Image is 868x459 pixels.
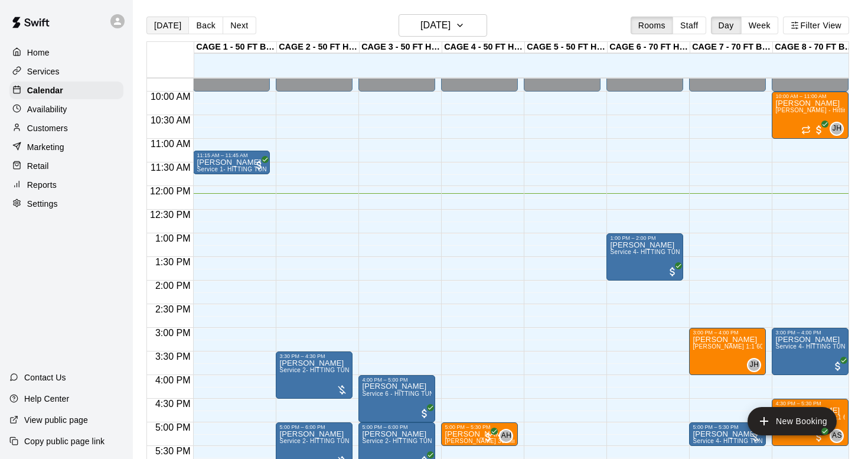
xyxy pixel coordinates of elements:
div: 4:00 PM – 5:00 PM [362,377,432,383]
span: 10:00 AM [148,92,194,102]
span: 12:00 PM [147,186,193,196]
span: Recurring event [801,125,811,135]
div: 3:00 PM – 4:00 PM: John Havird [689,328,766,375]
div: CAGE 8 - 70 FT BB (w/ pitching mound) [773,42,856,53]
span: All customers have paid [813,431,825,443]
span: Anthony Slama [834,429,844,443]
h6: [DATE] [420,17,451,34]
button: add [748,407,837,435]
span: 4:00 PM [152,375,194,385]
a: Settings [9,195,123,213]
span: [PERSON_NAME] 30 min 1:1 baseball hitting / fielding / pitching lessons [445,438,648,444]
a: Marketing [9,138,123,156]
span: All customers have paid [253,159,265,171]
span: [PERSON_NAME] 1:1 60 min. pitching Lesson [693,343,823,350]
div: 5:00 PM – 6:00 PM [362,424,432,430]
p: Help Center [24,393,69,405]
p: Marketing [27,141,64,153]
a: Reports [9,176,123,194]
p: Contact Us [24,372,66,383]
span: All customers have paid [667,266,678,278]
div: 3:00 PM – 4:00 PM: Bryan Staub [772,328,849,375]
div: CAGE 3 - 50 FT HYBRID BB/SB [360,42,442,53]
span: Andrew Haley [504,429,513,443]
button: Back [188,17,223,34]
div: John Havird [747,358,761,372]
div: John Havird [830,122,844,136]
span: John Havird [752,358,761,372]
span: 5:00 PM [152,422,194,432]
button: Staff [673,17,706,34]
span: AS [832,430,842,442]
span: All customers have paid [813,124,825,136]
span: 4:30 PM [152,399,194,409]
p: Reports [27,179,57,191]
p: Services [27,66,60,77]
button: Week [741,17,778,34]
span: JH [833,123,841,135]
div: 1:00 PM – 2:00 PM [610,235,680,241]
div: CAGE 5 - 50 FT HYBRID SB/BB [525,42,608,53]
div: 5:00 PM – 6:00 PM [279,424,349,430]
span: 5:30 PM [152,446,194,456]
div: 3:00 PM – 4:00 PM [693,330,762,336]
span: All customers have paid [832,360,844,372]
div: 5:00 PM – 5:30 PM: Cheyenne Gavin [441,422,518,446]
span: Service 4- HITTING TUNNEL RENTAL - 70ft Baseball [610,249,760,255]
div: CAGE 2 - 50 FT HYBRID BB/SB [277,42,360,53]
button: Filter View [783,17,849,34]
div: Andrew Haley [499,429,513,443]
p: Customers [27,122,68,134]
p: Home [27,47,50,58]
div: 4:00 PM – 5:00 PM: Addley Durazo [358,375,435,422]
span: Service 2- HITTING TUNNEL RENTAL - 50ft Baseball [279,438,429,444]
p: Calendar [27,84,63,96]
span: 2:30 PM [152,304,194,314]
p: Copy public page link [24,435,105,447]
span: 1:30 PM [152,257,194,267]
div: 5:00 PM – 5:30 PM: Service 4- HITTING TUNNEL RENTAL - 70ft Baseball [689,422,766,446]
span: JH [750,359,759,371]
span: 10:30 AM [148,115,194,125]
a: Availability [9,100,123,118]
span: AH [501,430,511,442]
span: 3:30 PM [152,351,194,362]
button: Day [711,17,742,34]
div: 4:30 PM – 5:30 PM [775,401,845,406]
span: All customers have paid [482,431,494,443]
span: Service 1- HITTING TUNNEL RENTAL - 50ft Baseball w/ Auto/Manual Feeder [197,166,413,172]
div: 11:15 AM – 11:45 AM [197,152,266,158]
span: 12:30 PM [147,210,193,220]
div: CAGE 1 - 50 FT BASEBALL w/ Auto Feeder [194,42,277,53]
div: 5:00 PM – 5:30 PM [693,424,762,430]
span: 11:00 AM [148,139,194,149]
div: 10:00 AM – 11:00 AM: John Havird - Hitting 60min 1:1 instruction [772,92,849,139]
div: Anthony Slama [830,429,844,443]
p: Retail [27,160,49,172]
span: 2:00 PM [152,281,194,291]
a: Calendar [9,82,123,99]
span: Service 2- HITTING TUNNEL RENTAL - 50ft Baseball [279,367,429,373]
a: Customers [9,119,123,137]
span: Service 4- HITTING TUNNEL RENTAL - 70ft Baseball [693,438,843,444]
div: 10:00 AM – 11:00 AM [775,93,845,99]
span: Service 2- HITTING TUNNEL RENTAL - 50ft Baseball [362,438,512,444]
button: Rooms [631,17,673,34]
span: Service 6 - HITTING TUNNEL RENTAL - 50ft Softball Slow/Fast Pitch [362,390,556,397]
a: Home [9,44,123,61]
div: 1:00 PM – 2:00 PM: Casey Scatena [606,233,683,281]
button: Next [223,17,256,34]
p: View public page [24,414,88,426]
div: 5:00 PM – 5:30 PM [445,424,514,430]
div: 3:30 PM – 4:30 PM: tom [276,351,353,399]
a: Retail [9,157,123,175]
span: 1:00 PM [152,233,194,243]
div: Services [9,63,123,80]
